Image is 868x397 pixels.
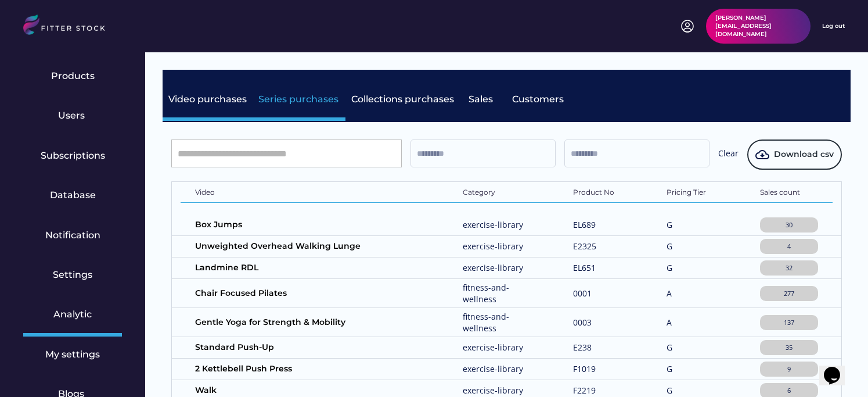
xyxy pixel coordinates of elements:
[351,93,454,106] div: Collections purchases
[680,19,694,33] img: profile-circle.svg
[195,385,427,396] div: Walk
[667,363,725,375] div: G
[763,289,815,298] div: 277
[45,348,100,361] div: My settings
[45,229,100,242] div: Notification
[41,149,105,162] div: Subscriptions
[512,93,570,106] div: Customers
[50,189,96,202] div: Database
[763,386,815,395] div: 6
[573,363,631,375] div: F1019
[760,188,818,199] div: Sales count
[58,109,87,122] div: Users
[463,241,538,252] div: exercise-library
[573,188,631,199] div: Product No
[463,342,538,353] div: exercise-library
[573,288,631,299] div: 0001
[763,242,815,251] div: 4
[53,269,92,281] div: Settings
[715,14,801,38] div: [PERSON_NAME][EMAIL_ADDRESS][DOMAIN_NAME]
[195,288,427,299] div: Chair Focused Pilates
[573,241,631,252] div: E2325
[195,317,427,328] div: Gentle Yoga for Strength & Mobility
[463,188,538,199] div: Category
[822,22,845,30] div: Log out
[774,149,834,160] span: Download csv
[667,342,725,353] div: G
[667,241,725,252] div: G
[573,385,631,396] div: F2219
[573,342,631,353] div: E238
[195,219,427,231] div: Box Jumps
[667,385,725,396] div: G
[469,93,498,106] div: Sales
[763,364,815,373] div: 9
[195,241,427,252] div: Unweighted Overhead Walking Lunge
[667,188,725,199] div: Pricing Tier
[573,219,631,231] div: EL689
[463,282,538,305] div: fitness-and-wellness
[168,93,247,106] div: Video purchases
[819,350,856,385] iframe: chat widget
[195,188,427,199] div: Video
[463,311,538,334] div: fitness-and-wellness
[463,219,538,231] div: exercise-library
[463,385,538,396] div: exercise-library
[23,15,115,38] img: LOGO.svg
[463,363,538,375] div: exercise-library
[573,262,631,274] div: EL651
[667,219,725,231] div: G
[763,318,815,327] div: 137
[763,220,815,229] div: 30
[463,262,538,274] div: exercise-library
[573,317,631,328] div: 0003
[667,288,725,299] div: A
[667,317,725,328] div: A
[747,140,842,170] button: Download csv
[258,93,340,106] div: Series purchases
[51,70,95,83] div: Products
[195,342,427,353] div: Standard Push-Up
[763,343,815,352] div: 35
[53,308,92,321] div: Analytic
[667,262,725,274] div: G
[718,148,739,162] div: Clear
[195,363,427,375] div: 2 Kettlebell Push Press
[763,263,815,272] div: 32
[195,262,427,274] div: Landmine RDL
